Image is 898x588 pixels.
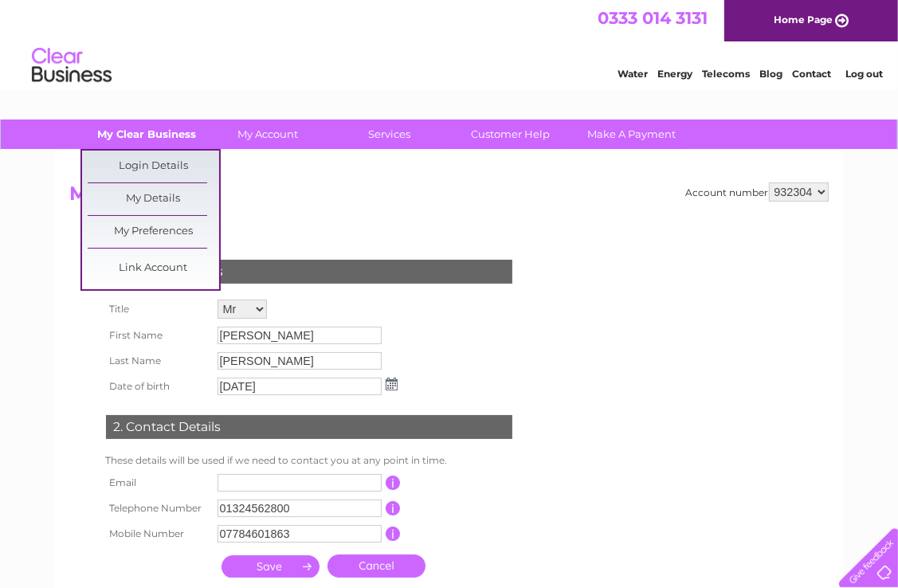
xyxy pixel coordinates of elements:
div: Clear Business is a trading name of Verastar Limited (registered in [GEOGRAPHIC_DATA] No. 3667643... [73,9,826,77]
a: Energy [657,68,692,80]
a: Link Account [88,253,219,284]
th: Last Name [102,348,214,374]
input: Information [386,501,401,515]
th: Telephone Number [102,496,214,521]
th: Date of birth [102,374,214,399]
a: Make A Payment [566,120,697,149]
a: Blog [759,68,782,80]
div: Account number [686,182,829,202]
a: My Clear Business [81,120,213,149]
a: Water [618,68,648,80]
a: Log out [845,68,883,80]
input: Information [386,476,401,490]
a: Services [324,120,455,149]
th: Title [102,296,214,323]
a: Contact [792,68,831,80]
th: Mobile Number [102,521,214,547]
th: First Name [102,323,214,348]
input: Information [386,527,401,541]
td: These details will be used if we need to contact you at any point in time. [102,451,516,470]
a: Login Details [88,151,219,182]
a: My Preferences [88,216,219,248]
input: Submit [222,555,320,578]
th: Email [102,470,214,496]
div: 1. Personal Details [106,260,512,284]
div: 2. Contact Details [106,415,512,439]
a: Customer Help [445,120,576,149]
img: logo.png [31,41,112,90]
a: Cancel [327,555,425,578]
h2: My Details [70,182,829,213]
a: My Account [202,120,334,149]
a: Telecoms [702,68,750,80]
a: 0333 014 3131 [598,8,708,28]
img: ... [386,378,398,390]
a: My Details [88,183,219,215]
